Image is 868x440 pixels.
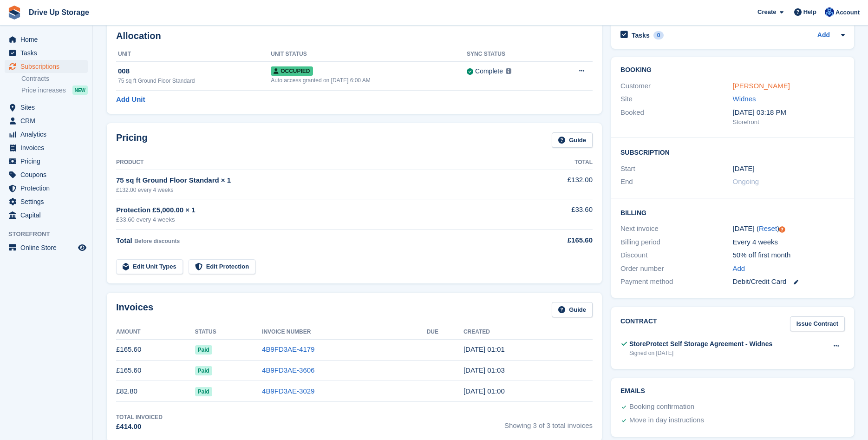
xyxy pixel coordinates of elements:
[620,263,732,274] div: Order number
[733,263,745,274] a: Add
[20,168,76,181] span: Coupons
[778,225,786,234] div: Tooltip anchor
[116,47,271,62] th: Unit
[504,413,593,432] span: Showing 3 of 3 total invoices
[20,155,76,168] span: Pricing
[5,182,88,195] a: menu
[463,325,593,340] th: Created
[20,128,76,141] span: Analytics
[467,47,555,62] th: Sync Status
[116,360,195,381] td: £165.60
[116,175,520,186] div: 75 sq ft Ground Floor Standard × 1
[116,381,195,402] td: £82.80
[20,33,76,46] span: Home
[116,132,148,148] h2: Pricing
[195,345,212,355] span: Paid
[262,387,314,395] a: 4B9FD3AE-3029
[506,68,511,74] img: icon-info-grey-7440780725fd019a000dd9b08b2336e03edf1995a4989e88bcd33f0948082b44.svg
[20,46,76,59] span: Tasks
[262,325,427,340] th: Invoice Number
[620,81,732,92] div: Customer
[116,186,520,194] div: £132.00 every 4 weeks
[620,107,732,127] div: Booked
[77,242,88,253] a: Preview store
[620,147,845,157] h2: Subscription
[733,177,759,185] span: Ongoing
[620,237,732,248] div: Billing period
[116,421,163,432] div: £414.00
[463,387,505,395] time: 2025-07-02 00:00:25 UTC
[520,155,593,170] th: Total
[20,114,76,127] span: CRM
[116,339,195,360] td: £165.60
[620,250,732,261] div: Discount
[5,101,88,114] a: menu
[25,5,93,20] a: Drive Up Storage
[427,325,463,340] th: Due
[20,182,76,195] span: Protection
[552,302,593,317] a: Guide
[759,224,777,232] a: Reset
[5,60,88,73] a: menu
[5,155,88,168] a: menu
[653,31,664,39] div: 0
[790,316,845,332] a: Issue Contract
[20,195,76,208] span: Settings
[620,66,845,74] h2: Booking
[271,47,467,62] th: Unit Status
[195,325,262,340] th: Status
[620,223,732,234] div: Next invoice
[733,250,845,261] div: 50% off first month
[195,366,212,375] span: Paid
[262,345,314,353] a: 4B9FD3AE-4179
[629,401,694,413] div: Booking confirmation
[271,76,467,85] div: Auto access granted on [DATE] 6:00 AM
[20,209,76,222] span: Capital
[5,46,88,59] a: menu
[5,141,88,154] a: menu
[733,223,845,234] div: [DATE] ( )
[20,60,76,73] span: Subscriptions
[733,118,845,127] div: Storefront
[116,259,183,275] a: Edit Unit Types
[5,195,88,208] a: menu
[5,209,88,222] a: menu
[262,366,314,374] a: 4B9FD3AE-3606
[520,170,593,199] td: £132.00
[118,77,271,85] div: 75 sq ft Ground Floor Standard
[116,236,132,244] span: Total
[8,230,92,239] span: Storefront
[189,259,255,275] a: Edit Protection
[116,205,520,216] div: Protection £5,000.00 × 1
[21,85,88,95] a: Price increases NEW
[825,7,834,17] img: Widnes Team
[20,241,76,254] span: Online Store
[803,7,816,17] span: Help
[629,415,704,426] div: Move in day instructions
[552,132,593,148] a: Guide
[475,66,503,76] div: Complete
[733,82,790,90] a: [PERSON_NAME]
[271,66,313,76] span: Occupied
[195,387,212,396] span: Paid
[632,31,650,39] h2: Tasks
[21,74,88,83] a: Contracts
[21,86,66,95] span: Price increases
[629,349,772,357] div: Signed on [DATE]
[5,168,88,181] a: menu
[118,66,271,77] div: 008
[620,316,657,332] h2: Contract
[620,164,732,174] div: Start
[134,238,180,244] span: Before discounts
[5,128,88,141] a: menu
[757,7,776,17] span: Create
[817,30,830,41] a: Add
[463,366,505,374] time: 2025-07-30 00:03:59 UTC
[116,302,153,317] h2: Invoices
[463,345,505,353] time: 2025-08-27 00:01:55 UTC
[116,94,145,105] a: Add Unit
[116,413,163,421] div: Total Invoiced
[116,31,593,41] h2: Allocation
[72,85,88,95] div: NEW
[116,155,520,170] th: Product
